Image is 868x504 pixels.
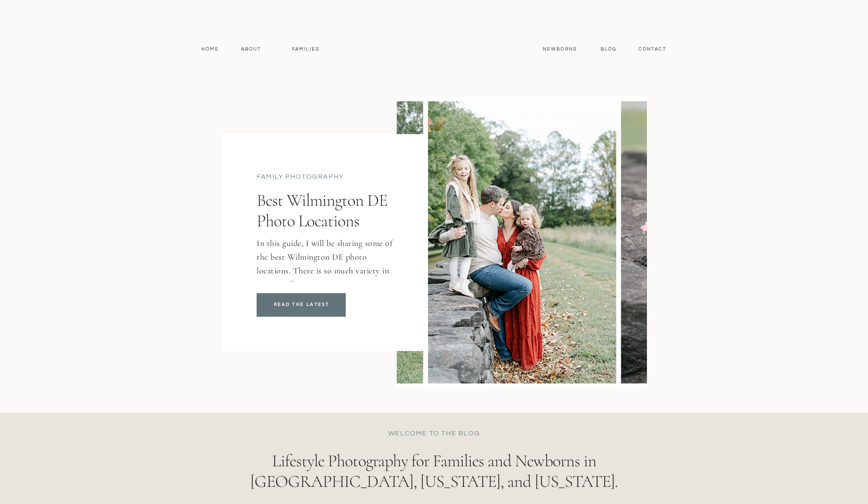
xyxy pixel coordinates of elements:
a: About [239,45,263,53]
a: READ THE LATEST [260,300,342,309]
a: Families [287,45,325,53]
a: Best Wilmington DE Photo Locations [257,190,387,231]
a: Newborns [539,45,581,53]
a: Home [198,45,223,53]
a: Best Wilmington DE Photo Locations [257,293,346,317]
a: contact [634,45,671,53]
h1: Lifestyle Photography for Families and Newborns in [GEOGRAPHIC_DATA], [US_STATE], and [US_STATE]. [238,450,630,502]
img: Brandywine Creek State Park is a perfect location for family photos in Wilmington DE [397,96,647,388]
a: Blog [599,45,619,53]
a: family photography [257,173,344,180]
h1: welcome to the blog [343,429,525,441]
p: In this guide, I will be sharing some of the best Wilmington DE photo locations. There is so much... [257,237,395,374]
